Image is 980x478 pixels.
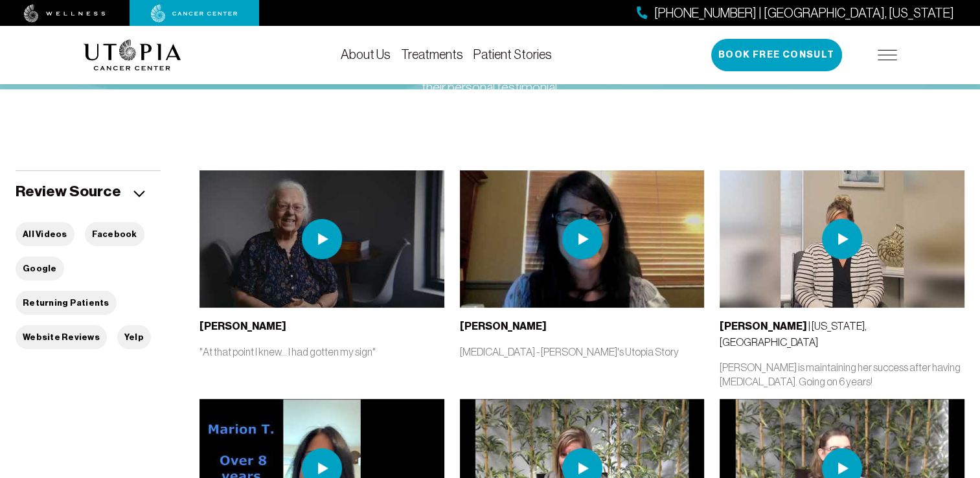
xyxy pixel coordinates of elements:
img: wellness [24,5,106,23]
a: [PHONE_NUMBER] | [GEOGRAPHIC_DATA], [US_STATE] [637,4,954,23]
button: Facebook [85,222,144,246]
b: [PERSON_NAME] [199,320,286,332]
img: thumbnail [720,170,964,308]
p: [PERSON_NAME] is maintaining her success after having [MEDICAL_DATA]. Going on 6 years! [720,360,964,389]
p: [MEDICAL_DATA] - [PERSON_NAME]'s Utopia Story [460,345,705,359]
span: [PHONE_NUMBER] | [GEOGRAPHIC_DATA], [US_STATE] [654,4,954,23]
button: Website Reviews [16,325,107,349]
span: | [US_STATE], [GEOGRAPHIC_DATA] [720,320,866,348]
button: Returning Patients [16,291,117,315]
h5: Review Source [16,181,121,201]
img: icon [133,190,145,198]
b: [PERSON_NAME] [460,320,547,332]
p: "At that point I knew... I had gotten my sign" [199,345,444,359]
img: logo [84,40,181,71]
img: thumbnail [460,170,705,308]
button: Yelp [117,325,151,349]
img: cancer center [151,5,238,23]
button: Google [16,256,64,280]
button: All Videos [16,222,74,246]
a: About Us [341,47,391,62]
img: thumbnail [199,170,444,308]
img: icon-hamburger [878,50,897,60]
button: Book Free Consult [711,39,842,71]
b: [PERSON_NAME] [720,320,806,332]
img: play icon [302,219,342,259]
a: Treatments [401,47,463,62]
img: play icon [562,219,602,259]
a: Patient Stories [473,47,552,62]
